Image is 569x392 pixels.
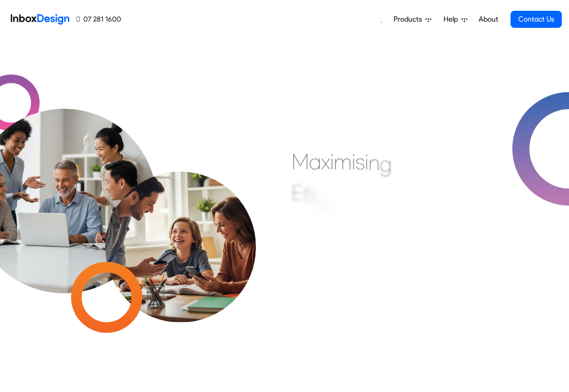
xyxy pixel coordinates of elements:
div: f [303,181,310,208]
div: i [330,148,334,175]
div: f [310,185,317,211]
div: x [321,148,330,175]
img: parents_with_child.png [86,134,275,322]
span: Help [444,14,461,25]
div: E [291,179,303,206]
div: c [321,192,332,219]
div: n [368,149,380,176]
div: s [355,148,365,175]
a: Contact Us [511,11,562,28]
a: About [476,10,501,28]
div: i [365,148,368,175]
div: m [334,148,352,175]
a: Help [440,10,471,28]
a: Products [390,10,435,28]
div: i [352,148,355,175]
a: 07 281 1600 [76,14,121,25]
div: i [317,188,321,215]
div: Maximising Efficient & Engagement, Connecting Schools, Families, and Students. [291,148,510,283]
div: g [380,150,392,177]
div: M [291,148,309,175]
div: a [309,148,321,175]
div: e [335,202,346,229]
div: i [332,196,335,223]
span: Products [394,14,426,25]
